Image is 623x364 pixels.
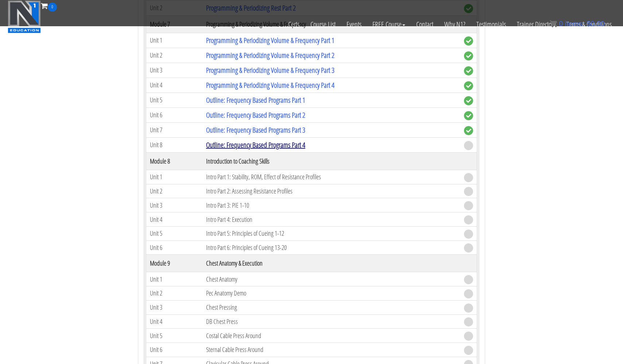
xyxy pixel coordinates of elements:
span: items: [565,20,584,28]
a: Testimonials [471,12,511,37]
td: Unit 8 [146,137,202,152]
td: Unit 6 [146,343,202,357]
span: complete [464,111,473,120]
td: Unit 7 [146,122,202,137]
a: Outline: Frequency Based Programs Part 4 [206,140,305,150]
a: FREE Course [367,12,411,37]
a: Certs [283,12,305,37]
span: complete [464,96,473,105]
span: complete [464,66,473,75]
a: 0 [41,1,57,11]
a: Programming & Periodizing Volume & Frequency Part 2 [206,50,334,60]
a: Trainer Directory [511,12,561,37]
span: complete [464,36,473,46]
td: Costal Cable Press Around [202,329,460,343]
th: Module 8 [146,152,202,170]
td: Intro Part 1: Stability, ROM, Effect of Resistance Profiles [202,170,460,184]
a: 0 items: $0.00 [550,20,605,28]
bdi: 0.00 [587,20,605,28]
td: Chest Anatomy [202,272,460,286]
td: Sternal Cable Press Around [202,343,460,357]
td: Chest Pressing [202,300,460,314]
a: Contact [411,12,439,37]
td: Unit 6 [146,107,202,122]
th: Chest Anatomy & Execution [202,255,460,272]
td: Unit 4 [146,212,202,227]
td: Unit 1 [146,170,202,184]
td: Unit 3 [146,63,202,78]
a: Events [341,12,367,37]
img: icon11.png [550,20,557,27]
td: Unit 4 [146,78,202,93]
a: Programming & Periodizing Volume & Frequency Part 1 [206,35,334,45]
td: Unit 5 [146,93,202,107]
span: 0 [559,20,563,28]
td: Unit 2 [146,286,202,301]
th: Introduction to Coaching Skills [202,152,460,170]
span: complete [464,51,473,60]
td: Unit 2 [146,48,202,63]
a: Course List [305,12,341,37]
td: Pec Anatomy Demo [202,286,460,301]
td: DB Chest Press [202,314,460,329]
th: Module 9 [146,255,202,272]
a: Why N1? [439,12,471,37]
a: Terms & Conditions [561,12,617,37]
a: Outline: Frequency Based Programs Part 3 [206,125,305,135]
td: Unit 6 [146,240,202,255]
td: Intro Part 4: Execution [202,212,460,227]
span: $ [587,20,591,28]
a: Programming & Periodizing Volume & Frequency Part 4 [206,80,334,90]
td: Unit 5 [146,226,202,240]
td: Intro Part 5: Principles of Cueing 1-12 [202,226,460,240]
span: complete [464,126,473,135]
span: complete [464,81,473,90]
a: Programming & Periodizing Volume & Frequency Part 3 [206,65,334,75]
td: Intro Part 6: Principles of Cueing 13-20 [202,240,460,255]
td: Unit 2 [146,184,202,198]
span: 0 [48,3,57,12]
td: Unit 3 [146,198,202,212]
td: Unit 3 [146,300,202,314]
td: Unit 1 [146,33,202,48]
a: Outline: Frequency Based Programs Part 1 [206,95,305,105]
td: Intro Part 2: Assessing Resistance Profiles [202,184,460,198]
a: Outline: Frequency Based Programs Part 2 [206,110,305,120]
td: Unit 5 [146,329,202,343]
td: Unit 1 [146,272,202,286]
td: Intro Part 3: PIE 1-10 [202,198,460,212]
td: Unit 4 [146,314,202,329]
img: n1-education [8,0,41,33]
